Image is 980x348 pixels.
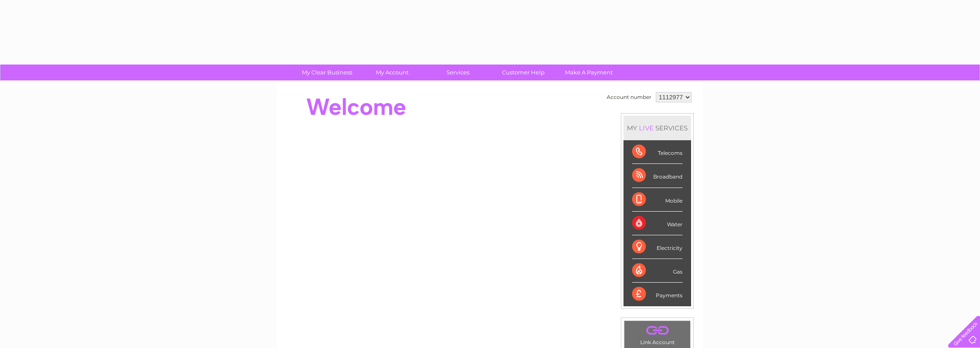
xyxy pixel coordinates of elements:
[632,283,682,306] div: Payments
[605,90,654,105] td: Account number
[632,259,682,283] div: Gas
[632,235,682,259] div: Electricity
[624,320,691,348] td: Link Account
[623,116,691,140] div: MY SERVICES
[632,188,682,212] div: Mobile
[292,65,363,80] a: My Clear Business
[553,65,624,80] a: Make A Payment
[632,140,682,164] div: Telecoms
[422,65,493,80] a: Services
[357,65,428,80] a: My Account
[626,323,688,338] a: .
[488,65,559,80] a: Customer Help
[637,124,655,132] div: LIVE
[632,164,682,188] div: Broadband
[632,212,682,235] div: Water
